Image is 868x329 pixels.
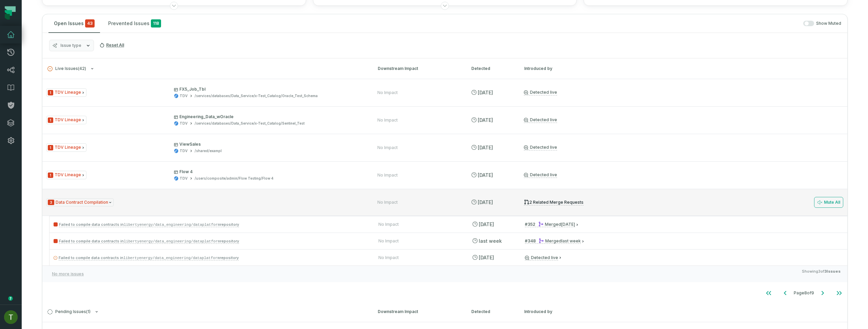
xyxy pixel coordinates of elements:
[195,93,318,98] div: /services/databases/Data_Service/x-Test_Catalog/Oracle_Test_Schema
[377,172,398,178] div: No Impact
[479,255,494,260] relative-time: Sep 19, 2025, 1:04 AM GMT+3
[525,255,558,260] a: Detected live
[42,79,847,301] div: Live Issues(42)
[124,223,220,227] code: libertyenergy/data_engineering/dataplatform
[103,14,166,33] button: Prevented Issues
[48,172,53,178] span: Severity
[777,286,793,300] button: Go to previous page
[195,148,222,153] div: /shared/exampl
[174,169,365,175] p: Flow 4
[42,286,847,300] nav: pagination
[4,310,18,324] img: avatar of Tomer Galun
[524,309,585,315] div: Introduced by
[478,199,493,205] relative-time: Sep 25, 2025, 2:01 AM GMT+3
[47,66,366,71] button: Live Issues(42)
[378,66,459,72] div: Downstream Impact
[525,238,581,244] a: #348Merged[DATE] 12:31:39 AM
[124,239,220,243] code: libertyenergy/data_engineering/dataplatform
[377,145,398,150] div: No Impact
[49,269,86,279] button: No more issues
[561,238,581,243] relative-time: Sep 24, 2025, 12:31 AM GMT+3
[478,90,493,95] relative-time: Sep 29, 2025, 10:02 AM GMT+3
[524,117,557,123] a: Detected live
[479,221,494,227] relative-time: Sep 25, 2025, 2:01 AM GMT+3
[377,200,398,205] div: No Impact
[97,40,127,51] button: Reset All
[48,14,100,33] button: Open Issues
[378,238,399,244] div: No Impact
[824,269,841,274] strong: 3 Issues
[54,239,58,243] span: Severity
[377,90,398,95] div: No Impact
[47,66,86,71] span: Live Issues ( 42 )
[59,222,239,227] span: Failed to compile data contracts in repository
[471,309,512,315] div: Detected
[471,66,512,72] div: Detected
[831,286,847,300] button: Go to last page
[561,222,575,227] relative-time: Sep 25, 2025, 12:38 AM GMT+3
[814,197,843,208] button: Mute All
[59,255,239,260] span: Failed to compile data contracts in repository
[48,90,53,95] span: Severity
[174,87,365,92] p: FX5_Job_Tbl
[60,43,81,48] span: Issue type
[180,121,188,126] div: TDV
[123,256,220,260] code: libertyenergy/data_engineering/dataplatform
[49,40,94,51] button: Issue type
[59,239,239,243] span: Failed to compile data contracts in repository
[195,121,304,126] div: /services/databases/Data_Service/x-Test_Catalog/Sentinel_Test
[378,255,399,260] div: No Impact
[478,145,493,150] relative-time: Sep 29, 2025, 10:02 AM GMT+3
[195,176,273,181] div: /users/composite/admin/Flow Testing/Flow 4
[180,148,188,153] div: TDV
[524,145,557,150] a: Detected live
[46,198,114,207] span: Issue Type
[174,142,365,147] p: ViewSales
[479,238,502,244] relative-time: Sep 24, 2025, 1:01 AM GMT+3
[478,117,493,123] relative-time: Sep 29, 2025, 10:02 AM GMT+3
[524,199,584,205] a: 2 related merge requests
[46,143,86,152] span: Issue Type
[46,116,86,124] span: Issue Type
[48,145,53,150] span: Severity
[525,222,575,227] a: #352Merged[DATE] 12:38:54 AM
[524,66,585,72] div: Introduced by
[151,19,161,28] span: 118
[46,88,86,97] span: Issue Type
[48,200,54,205] span: Severity
[524,172,557,178] a: Detected live
[85,19,95,28] span: critical issues and errors combined
[7,295,14,301] div: Tooltip anchor
[47,309,366,314] button: Pending Issues(1)
[814,286,831,300] button: Go to next page
[378,222,399,227] div: No Impact
[48,117,53,123] span: Severity
[180,93,188,98] div: TDV
[478,172,493,178] relative-time: Sep 29, 2025, 10:02 AM GMT+3
[761,286,847,300] ul: Page 8 of 9
[378,309,459,315] div: Downstream Impact
[180,176,188,181] div: TDV
[47,309,91,314] span: Pending Issues ( 1 )
[524,90,557,95] a: Detected live
[54,222,58,226] span: Severity
[761,286,777,300] button: Go to first page
[46,171,86,179] span: Issue Type
[377,117,398,123] div: No Impact
[538,238,581,243] div: Merged
[802,269,841,279] span: Showing 3 of
[169,21,841,26] div: Show Muted
[174,114,365,120] p: Engineering_Data_wOracle
[538,222,575,227] div: Merged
